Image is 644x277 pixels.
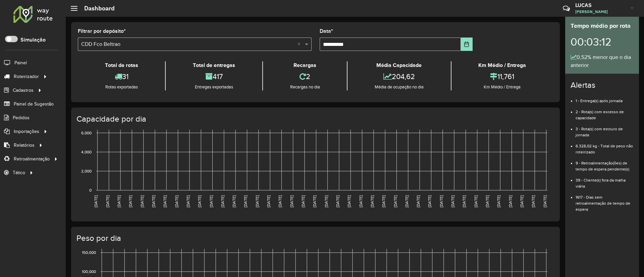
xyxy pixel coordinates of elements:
[571,30,634,53] div: 00:03:12
[14,128,39,135] span: Importações
[405,195,409,207] text: [DATE]
[79,84,163,90] div: Rotas exportadas
[78,27,126,35] label: Filtrar por depósito
[220,195,225,207] text: [DATE]
[163,195,167,207] text: [DATE]
[151,195,156,207] text: [DATE]
[266,195,271,207] text: [DATE]
[450,195,455,207] text: [DATE]
[14,155,50,162] span: Retroalimentação
[520,195,524,207] text: [DATE]
[255,195,259,207] text: [DATE]
[174,195,179,207] text: [DATE]
[571,21,634,30] div: Tempo médio por rota
[167,61,260,69] div: Total de entregas
[576,93,634,104] li: 1 - Entrega(s) após jornada
[359,195,363,207] text: [DATE]
[243,195,248,207] text: [DATE]
[105,195,110,207] text: [DATE]
[370,195,374,207] text: [DATE]
[301,195,305,207] text: [DATE]
[13,114,30,121] span: Pedidos
[576,138,634,155] li: 6.328,02 kg - Total de peso não roteirizado
[82,269,96,274] text: 100,000
[77,5,115,12] h2: Dashboard
[381,195,386,207] text: [DATE]
[81,169,92,173] text: 2,000
[82,250,96,255] text: 150,000
[265,84,345,90] div: Recargas no dia
[576,155,634,172] li: 9 - Retroalimentação(ões) de tempo de espera pendente(s)
[349,69,449,84] div: 204,62
[335,195,340,207] text: [DATE]
[576,189,634,212] li: 1617 - Dias sem retroalimentação de tempo de espera
[576,104,634,121] li: 2 - Rota(s) com excesso de capacidade
[265,61,345,69] div: Recargas
[453,61,551,69] div: Km Médio / Entrega
[559,1,574,16] a: Contato Rápido
[117,195,121,207] text: [DATE]
[347,195,351,207] text: [DATE]
[453,69,551,84] div: 11,761
[14,142,35,149] span: Relatórios
[485,195,489,207] text: [DATE]
[81,150,92,154] text: 4,000
[94,195,98,207] text: [DATE]
[575,9,626,15] span: [PERSON_NAME]
[298,40,303,48] span: Clear all
[186,195,190,207] text: [DATE]
[14,100,54,108] span: Painel de Sugestão
[453,84,551,90] div: Km Médio / Entrega
[571,80,634,90] h4: Alertas
[543,195,547,207] text: [DATE]
[81,131,92,135] text: 6,000
[128,195,132,207] text: [DATE]
[76,233,553,243] h4: Peso por dia
[167,84,260,90] div: Entregas exportadas
[427,195,432,207] text: [DATE]
[278,195,282,207] text: [DATE]
[209,195,213,207] text: [DATE]
[13,87,34,94] span: Cadastros
[79,61,163,69] div: Total de rotas
[312,195,317,207] text: [DATE]
[14,73,39,80] span: Roteirizador
[531,195,535,207] text: [DATE]
[393,195,397,207] text: [DATE]
[197,195,202,207] text: [DATE]
[265,69,345,84] div: 2
[508,195,513,207] text: [DATE]
[474,195,478,207] text: [DATE]
[496,195,501,207] text: [DATE]
[349,61,449,69] div: Média Capacidade
[89,188,92,192] text: 0
[167,69,260,84] div: 417
[575,2,626,8] h3: LUCAS
[79,69,163,84] div: 31
[324,195,328,207] text: [DATE]
[76,114,553,124] h4: Capacidade por dia
[576,172,634,189] li: 39 - Cliente(s) fora da malha viária
[571,53,634,69] div: 0,52% menor que o dia anterior
[349,84,449,90] div: Média de ocupação no dia
[232,195,236,207] text: [DATE]
[462,195,466,207] text: [DATE]
[20,36,46,44] label: Simulação
[289,195,294,207] text: [DATE]
[461,38,473,51] button: Choose Date
[13,169,25,176] span: Tático
[416,195,420,207] text: [DATE]
[320,27,333,35] label: Data
[14,59,27,66] span: Painel
[576,121,634,138] li: 3 - Rota(s) com estouro de jornada
[439,195,443,207] text: [DATE]
[140,195,144,207] text: [DATE]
